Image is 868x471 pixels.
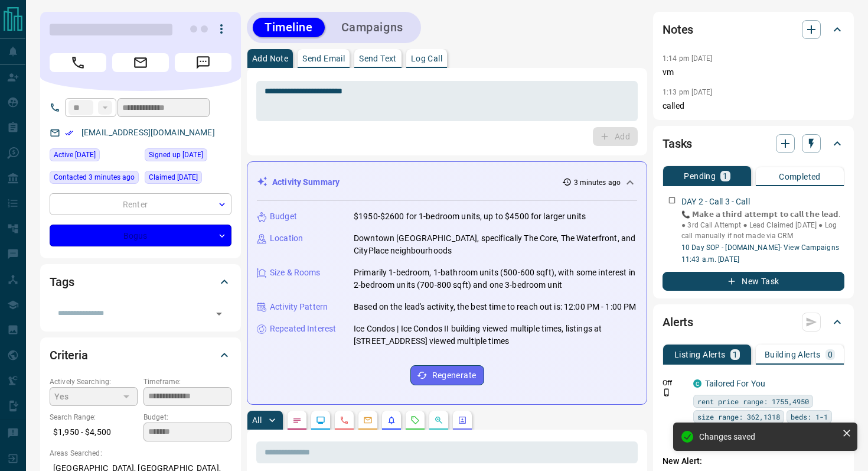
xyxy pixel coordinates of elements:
[253,18,325,37] button: Timeline
[693,379,701,388] div: condos.ca
[354,323,637,347] p: Ice Condos | Ice Condos II building viewed multiple times, listings at [STREET_ADDRESS] viewed mu...
[779,173,821,181] p: Completed
[663,272,844,291] button: New Task
[50,387,138,406] div: Yes
[143,412,231,423] p: Budget:
[50,341,231,369] div: Criteria
[410,415,420,425] svg: Requests
[354,267,637,291] p: Primarily 1-bedroom, 1-bathroom units (500-600 sqft), with some interest in 2-bedroom units (700-...
[410,365,484,385] button: Regenerate
[270,301,328,313] p: Activity Pattern
[663,388,671,397] svg: Push Notification Only
[50,268,231,296] div: Tags
[663,54,713,63] p: 1:14 pm [DATE]
[145,148,231,165] div: Mon Jan 27 2025
[50,193,231,215] div: Renter
[681,209,844,241] p: 📞 𝗠𝗮𝗸𝗲 𝗮 𝘁𝗵𝗶𝗿𝗱 𝗮𝘁𝘁𝗲𝗺𝗽𝘁 𝘁𝗼 𝗰𝗮𝗹𝗹 𝘁𝗵𝗲 𝗹𝗲𝗮𝗱. ● 3rd Call Attempt ● Lead Claimed [DATE] ● Log call manu...
[458,415,467,425] svg: Agent Actions
[663,455,844,467] p: New Alert:
[359,54,397,63] p: Send Text
[50,346,88,365] h2: Criteria
[574,177,621,188] p: 3 minutes ago
[723,172,727,180] p: 1
[50,423,138,442] p: $1,950 - $4,500
[302,54,345,63] p: Send Email
[681,254,844,265] p: 11:43 a.m. [DATE]
[143,376,231,387] p: Timeframe:
[65,129,73,137] svg: Email Verified
[81,128,215,137] a: [EMAIL_ADDRESS][DOMAIN_NAME]
[663,378,686,388] p: Off
[663,100,844,112] p: called
[329,18,415,37] button: Campaigns
[270,210,297,223] p: Budget
[828,350,833,359] p: 0
[663,66,844,79] p: vm
[663,308,844,336] div: Alerts
[340,415,349,425] svg: Calls
[354,210,586,223] p: $1950-$2600 for 1-bedroom units, up to $4500 for larger units
[699,432,837,441] div: Changes saved
[149,149,203,161] span: Signed up [DATE]
[674,350,726,359] p: Listing Alerts
[663,134,692,153] h2: Tasks
[270,267,321,279] p: Size & Rooms
[663,20,693,39] h2: Notes
[681,196,750,208] p: DAY 2 - Call 3 - Call
[112,53,169,72] span: Email
[149,171,198,183] span: Claimed [DATE]
[663,15,844,44] div: Notes
[733,350,738,359] p: 1
[270,323,336,335] p: Repeated Interest
[681,243,839,252] a: 10 Day SOP - [DOMAIN_NAME]- View Campaigns
[292,415,302,425] svg: Notes
[434,415,443,425] svg: Opportunities
[211,306,227,322] button: Open
[257,171,637,193] div: Activity Summary3 minutes ago
[411,54,442,63] p: Log Call
[354,301,636,313] p: Based on the lead's activity, the best time to reach out is: 12:00 PM - 1:00 PM
[50,53,106,72] span: Call
[697,411,780,423] span: size range: 362,1318
[175,53,231,72] span: Message
[363,415,373,425] svg: Emails
[50,148,139,165] div: Sun Oct 12 2025
[705,379,765,388] a: Tailored For You
[663,129,844,158] div: Tasks
[252,54,288,63] p: Add Note
[270,232,303,245] p: Location
[765,350,821,359] p: Building Alerts
[50,225,231,246] div: Bogus
[50,171,139,187] div: Wed Oct 15 2025
[50,448,231,459] p: Areas Searched:
[684,172,716,180] p: Pending
[252,416,262,424] p: All
[663,88,713,96] p: 1:13 pm [DATE]
[50,376,138,387] p: Actively Searching:
[54,149,96,161] span: Active [DATE]
[50,412,138,423] p: Search Range:
[387,415,396,425] svg: Listing Alerts
[54,171,135,183] span: Contacted 3 minutes ago
[50,272,74,291] h2: Tags
[663,313,693,332] h2: Alerts
[354,232,637,257] p: Downtown [GEOGRAPHIC_DATA], specifically The Core, The Waterfront, and CityPlace neighbourhoods
[145,171,231,187] div: Sat Oct 11 2025
[316,415,325,425] svg: Lead Browsing Activity
[697,395,809,407] span: rent price range: 1755,4950
[272,176,340,189] p: Activity Summary
[791,411,828,423] span: beds: 1-1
